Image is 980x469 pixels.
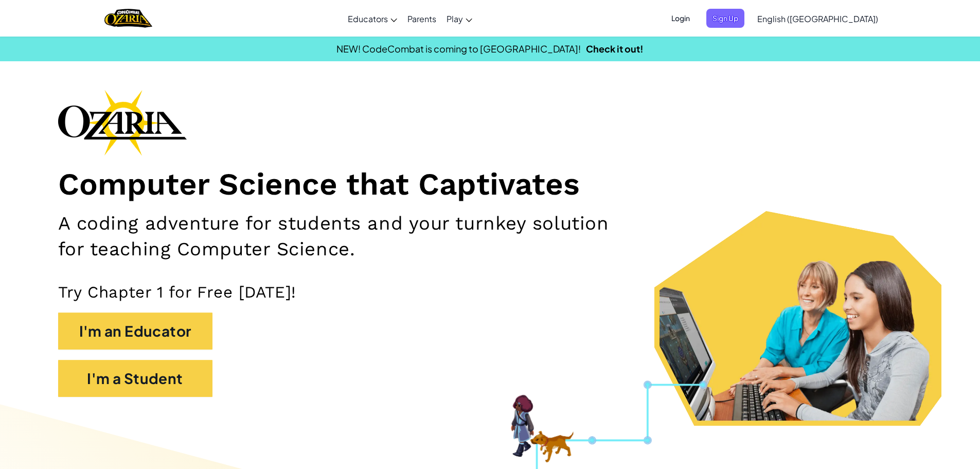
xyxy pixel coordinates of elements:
[706,9,744,28] button: Sign Up
[104,8,152,29] a: Ozaria by CodeCombat logo
[441,5,477,32] a: Play
[58,282,922,302] p: Try Chapter 1 for Free [DATE]!
[58,166,922,203] h1: Computer Science that Captivates
[104,8,152,29] img: Home
[58,360,212,397] button: I'm a Student
[348,13,388,24] span: Educators
[586,43,644,55] a: Check it out!
[336,43,581,55] span: NEW! CodeCombat is coming to [GEOGRAPHIC_DATA]!
[58,312,212,350] button: I'm an Educator
[757,13,878,24] span: English ([GEOGRAPHIC_DATA])
[343,5,402,32] a: Educators
[58,90,187,155] img: Ozaria branding logo
[447,13,463,24] span: Play
[402,5,441,32] a: Parents
[58,211,637,262] h2: A coding adventure for students and your turnkey solution for teaching Computer Science.
[665,9,696,28] button: Login
[752,5,883,32] a: English ([GEOGRAPHIC_DATA])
